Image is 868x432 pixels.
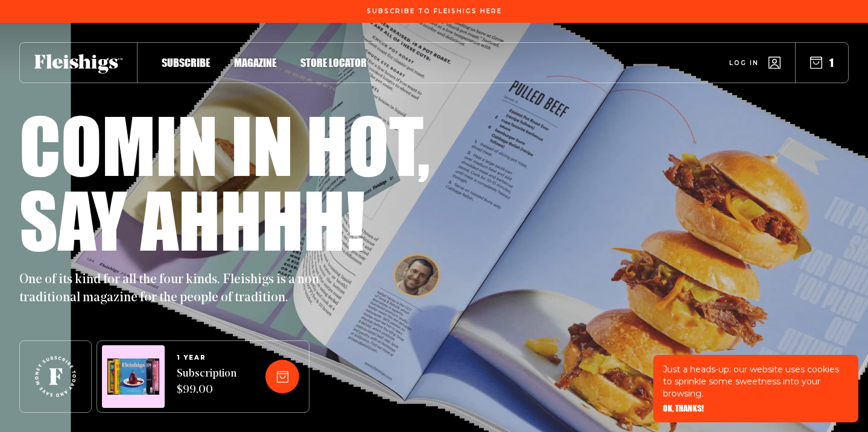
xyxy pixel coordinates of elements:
a: Log in [729,57,781,69]
button: 1 [810,56,834,69]
a: 1 YEARSubscription $99.00 [177,354,236,399]
span: Subscription $99.00 [177,366,236,399]
h1: Comin in hot, [19,107,430,182]
span: 1 YEAR [177,354,236,362]
span: Magazine [234,56,276,69]
p: Just a heads-up: our website uses cookies to sprinkle some sweetness into your browsing. [663,363,849,399]
span: Store locator [300,56,367,69]
a: Subscribe [162,54,210,70]
p: One of its kind for all the four kinds. Fleishigs is a non-traditional magazine for the people of... [19,271,333,307]
h1: Say ahhhh! [19,182,365,257]
a: Store locator [300,54,367,70]
span: Log in [729,58,759,67]
a: Magazine [234,54,276,70]
span: Subscribe [162,56,210,69]
img: Magazines image [107,358,159,395]
a: Subscribe To Fleishigs Here [364,8,504,14]
span: Subscribe To Fleishigs Here [367,8,502,15]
